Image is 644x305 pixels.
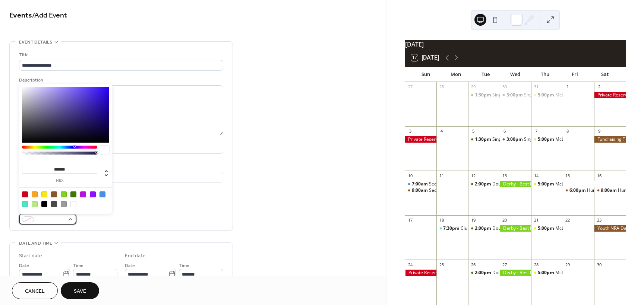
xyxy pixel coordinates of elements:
div: [DATE] [405,40,626,49]
div: #000000 [41,201,47,207]
div: #F5A623 [32,191,38,197]
span: 1:30pm [475,136,492,143]
div: #50E3C2 [22,201,28,207]
span: Date [125,262,135,270]
div: Second Sunday Breakfast [405,181,437,187]
div: Second [DATE] Breakfast [429,181,481,187]
span: 9:00am [601,187,618,194]
div: 19 [470,217,476,223]
div: #417505 [70,191,76,197]
div: #4A4A4A [51,201,57,207]
div: Hunter Safety Class [587,187,628,194]
div: Thu [530,67,560,82]
button: Save [61,282,99,299]
a: Cancel [12,282,58,299]
div: #4A90E2 [100,191,105,197]
span: 5:00pm [538,136,555,143]
div: 29 [470,84,476,90]
span: 2:00pm [475,181,492,187]
div: Doubles League [492,181,526,187]
div: 8 [565,128,571,134]
span: 2:00pm [475,270,492,276]
div: Wed [501,67,530,82]
div: #9013FE [90,191,96,197]
div: 27 [407,84,413,90]
div: #B8E986 [32,201,38,207]
div: Tue [471,67,501,82]
span: / Add Event [32,8,67,23]
div: 10 [407,173,413,178]
div: 11 [439,173,444,178]
div: Private Reservation Club, Range, & Trap [405,136,437,143]
div: Second Sunday Derby/ Pistol Shoot [405,187,437,194]
div: Location [19,163,222,171]
a: Events [9,8,32,23]
div: Private Reservation- Clubhouse [405,270,437,276]
div: Fri [560,67,590,82]
div: 5 [470,128,476,134]
label: hex [22,179,97,183]
div: 2 [596,84,602,90]
span: Event details [19,38,52,46]
div: McLean County 4H [531,181,563,187]
div: Doubles League [468,270,500,276]
div: Singles League [524,92,555,98]
div: 23 [596,217,602,223]
div: Hunter Safety Class [563,187,594,194]
div: 24 [407,262,413,267]
div: #BD10E0 [80,191,86,197]
div: Singles League [492,92,524,98]
div: Singles League [468,92,500,98]
div: Start date [19,252,42,260]
div: Singles League [468,136,500,143]
div: 4 [439,128,444,134]
div: Fundraising Trapshoot [594,136,626,143]
div: Doubles League [492,225,526,232]
div: Derby - Best Day (Actual Days Vary) [500,181,531,187]
div: Club Member Meeting [436,225,468,232]
div: McLean County 4H [531,136,563,143]
div: Private Reservation Club, Range, & Trap [594,92,626,98]
div: McLean County 4H [555,136,594,143]
div: 13 [502,173,508,178]
div: #D0021B [22,191,28,197]
div: Sat [590,67,620,82]
div: McLean County 4H [531,92,563,98]
div: 28 [533,262,539,267]
div: 30 [502,84,508,90]
span: 5:00pm [538,225,555,232]
div: #7ED321 [61,191,67,197]
div: Club Member Meeting [461,225,507,232]
div: Singles League [500,136,531,143]
span: Date and time [19,239,52,247]
span: 6:00pm [569,187,587,194]
span: Time [73,262,83,270]
div: 30 [596,262,602,267]
div: Derby - Best Day (Actual Days Vary) [500,270,531,276]
div: Sun [411,67,441,82]
div: McLean County 4H [555,225,594,232]
div: 17 [407,217,413,223]
div: 15 [565,173,571,178]
div: Hunter Safety Class [563,181,626,187]
div: 14 [533,173,539,178]
div: #9B9B9B [61,201,67,207]
span: 1:30pm [475,92,492,98]
div: McLean County 4H [555,270,594,276]
div: 9 [596,128,602,134]
span: 5:00pm [538,181,555,187]
span: 3:00pm [506,92,524,98]
span: Save [74,287,86,295]
div: Youth NRA Day [594,225,626,232]
div: #F8E71C [41,191,47,197]
div: 27 [502,262,508,267]
div: Description [19,76,222,84]
div: 25 [439,262,444,267]
span: 5:00pm [538,270,555,276]
div: #8B572A [51,191,57,197]
div: Singles League [492,136,524,143]
div: 21 [533,217,539,223]
span: 7:30pm [443,225,461,232]
div: Mon [441,67,471,82]
div: #FFFFFF [70,201,76,207]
